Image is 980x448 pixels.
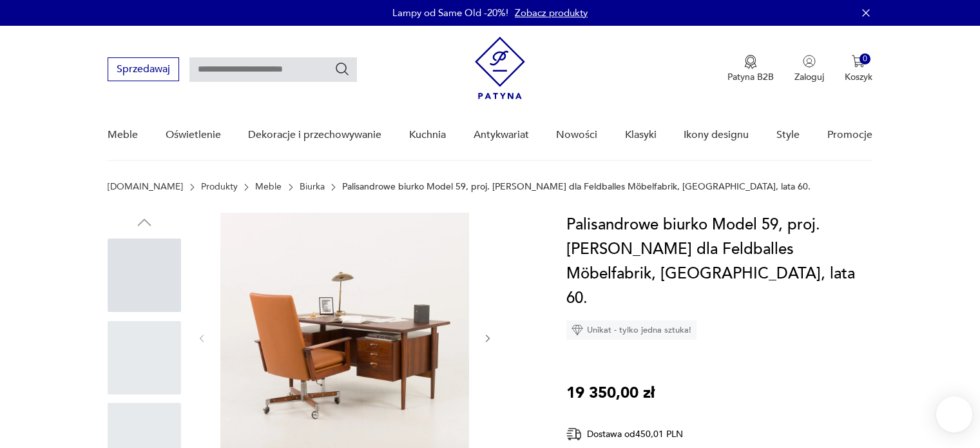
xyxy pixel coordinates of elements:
div: Dostawa od 450,01 PLN [566,426,721,442]
p: Patyna B2B [727,71,774,83]
a: Promocje [827,110,872,160]
button: 0Koszyk [845,55,872,83]
button: Szukaj [334,61,350,77]
div: 0 [860,54,870,64]
a: Ikony designu [684,110,749,160]
a: Produkty [201,182,238,192]
a: Oświetlenie [166,110,221,160]
img: Patyna - sklep z meblami i dekoracjami vintage [475,37,525,99]
a: Kuchnia [409,110,446,160]
button: Zaloguj [794,55,824,83]
a: Style [776,110,800,160]
img: Ikona koszyka [852,55,865,68]
img: Ikona diamentu [572,324,583,336]
img: Ikona medalu [744,55,757,69]
p: Koszyk [845,71,872,83]
button: Patyna B2B [727,55,774,83]
iframe: Smartsupp widget button [936,396,972,433]
a: Ikona medaluPatyna B2B [727,55,774,83]
a: Sprzedawaj [108,66,179,75]
a: Biurka [300,182,325,192]
p: Zaloguj [794,71,824,83]
a: Meble [108,110,138,160]
p: Palisandrowe biurko Model 59, proj. [PERSON_NAME] dla Feldballes Möbelfabrik, [GEOGRAPHIC_DATA], ... [342,182,811,192]
a: Antykwariat [474,110,529,160]
a: Klasyki [625,110,657,160]
p: 19 350,00 zł [566,381,655,405]
a: Nowości [556,110,597,160]
a: Dekoracje i przechowywanie [248,110,381,160]
button: Sprzedawaj [108,57,179,81]
a: [DOMAIN_NAME] [108,182,183,192]
a: Meble [255,182,282,192]
h1: Palisandrowe biurko Model 59, proj. [PERSON_NAME] dla Feldballes Möbelfabrik, [GEOGRAPHIC_DATA], ... [566,213,872,311]
p: Lampy od Same Old -20%! [392,6,508,19]
div: Unikat - tylko jedna sztuka! [566,320,697,340]
img: Ikonka użytkownika [803,55,816,68]
a: Zobacz produkty [515,6,588,19]
img: Ikona dostawy [566,426,582,442]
